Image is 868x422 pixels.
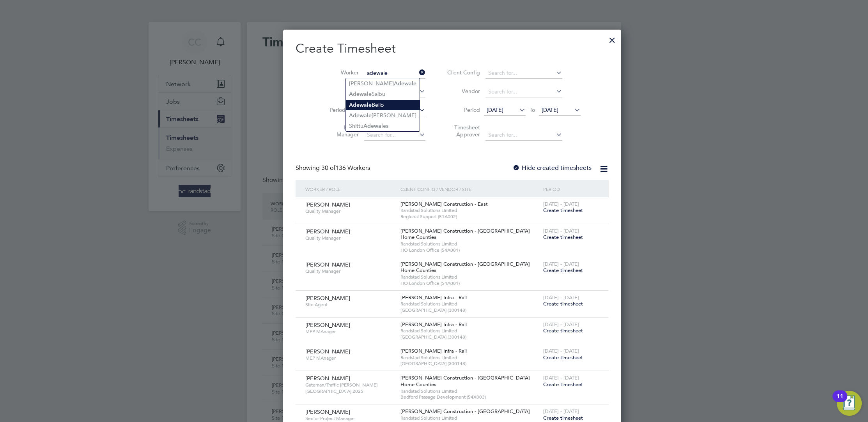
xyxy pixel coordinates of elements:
[543,348,579,354] span: [DATE] - [DATE]
[445,106,480,113] label: Period
[364,130,425,141] input: Search for...
[400,328,539,334] span: Randstad Solutions Limited
[321,164,335,172] span: 30 of
[324,124,359,138] label: Hiring Manager
[349,112,372,119] b: Adewale
[485,130,562,141] input: Search for...
[445,69,480,76] label: Client Config
[321,164,370,172] span: 136 Workers
[487,106,503,113] span: [DATE]
[394,80,416,87] b: Adewale
[305,201,350,208] span: [PERSON_NAME]
[305,228,350,235] span: [PERSON_NAME]
[400,207,539,214] span: Randstad Solutions Limited
[445,88,480,95] label: Vendor
[364,68,425,79] input: Search for...
[400,201,488,207] span: [PERSON_NAME] Construction - East
[543,374,579,381] span: [DATE] - [DATE]
[324,88,359,95] label: Site
[324,106,359,113] label: Period Type
[543,267,583,274] span: Create timesheet
[305,235,395,241] span: Quality Manager
[399,180,541,198] div: Client Config / Vendor / Site
[400,394,539,400] span: Bedford Passage Development (54X003)
[303,180,399,198] div: Worker / Role
[400,334,539,340] span: [GEOGRAPHIC_DATA] (300148)
[349,102,372,108] b: Adewale
[363,123,386,129] b: Adewale
[400,388,539,394] span: Randstad Solutions Limited
[400,294,467,301] span: [PERSON_NAME] Infra - Rail
[400,280,539,286] span: HO London Office (54A001)
[543,294,579,301] span: [DATE] - [DATE]
[296,41,609,57] h2: Create Timesheet
[400,374,530,388] span: [PERSON_NAME] Construction - [GEOGRAPHIC_DATA] Home Counties
[305,321,350,328] span: [PERSON_NAME]
[400,415,539,421] span: Randstad Solutions Limited
[346,89,420,99] li: Saibu
[305,295,350,302] span: [PERSON_NAME]
[543,228,579,234] span: [DATE] - [DATE]
[543,381,583,388] span: Create timesheet
[543,327,583,334] span: Create timesheet
[400,261,530,274] span: [PERSON_NAME] Construction - [GEOGRAPHIC_DATA] Home Counties
[305,208,395,214] span: Quality Manager
[324,69,359,76] label: Worker
[836,396,843,406] div: 11
[400,228,530,241] span: [PERSON_NAME] Construction - [GEOGRAPHIC_DATA] Home Counties
[543,321,579,328] span: [DATE] - [DATE]
[305,348,350,355] span: [PERSON_NAME]
[543,261,579,267] span: [DATE] - [DATE]
[543,234,583,240] span: Create timesheet
[305,382,395,394] span: Gateman/Traffic [PERSON_NAME] [GEOGRAPHIC_DATA] 2025
[346,100,420,110] li: Bello
[305,408,350,415] span: [PERSON_NAME]
[543,207,583,214] span: Create timesheet
[543,408,579,415] span: [DATE] - [DATE]
[400,348,467,354] span: [PERSON_NAME] Infra - Rail
[346,78,420,89] li: [PERSON_NAME]
[400,301,539,307] span: Randstad Solutions Limited
[305,415,395,422] span: Senior Project Manager
[400,214,539,220] span: Regional Support (51A002)
[400,247,539,253] span: HO London Office (54A001)
[400,355,539,361] span: Randstad Solutions Limited
[346,110,420,121] li: [PERSON_NAME]
[445,124,480,138] label: Timesheet Approver
[305,268,395,274] span: Quality Manager
[542,106,558,113] span: [DATE]
[837,391,862,416] button: Open Resource Center, 11 new notifications
[305,355,395,361] span: MEP MAnager
[346,121,420,131] li: Shittu s
[400,321,467,328] span: [PERSON_NAME] Infra - Rail
[296,164,372,172] div: Showing
[485,68,562,79] input: Search for...
[543,354,583,361] span: Create timesheet
[400,360,539,367] span: [GEOGRAPHIC_DATA] (300148)
[485,87,562,97] input: Search for...
[400,307,539,313] span: [GEOGRAPHIC_DATA] (300148)
[305,261,350,268] span: [PERSON_NAME]
[543,300,583,307] span: Create timesheet
[512,164,592,172] label: Hide created timesheets
[541,180,601,198] div: Period
[400,241,539,247] span: Randstad Solutions Limited
[305,328,395,335] span: MEP MAnager
[305,375,350,382] span: [PERSON_NAME]
[400,274,539,280] span: Randstad Solutions Limited
[305,302,395,308] span: Site Agent
[543,415,583,421] span: Create timesheet
[349,91,372,97] b: Adewale
[400,408,530,415] span: [PERSON_NAME] Construction - [GEOGRAPHIC_DATA]
[543,201,579,207] span: [DATE] - [DATE]
[527,105,537,115] span: To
